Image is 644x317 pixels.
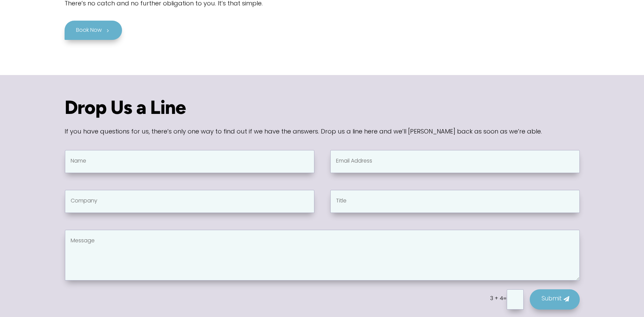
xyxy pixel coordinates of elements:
input: Title [330,190,580,213]
input: Name [65,150,314,173]
span: Book Now [76,26,102,35]
p: If you have questions for us, there’s only one way to find out if we have the answers. Drop us a ... [65,127,580,137]
p: = [488,289,524,310]
input: Company [65,190,314,213]
button: Submit [530,289,580,310]
span: 5 [104,27,111,33]
input: Email Address [330,150,580,173]
h2: Drop Us a Line [65,98,580,124]
a: 5 Book Now [65,21,122,40]
span: 3 + 4 [490,296,503,301]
